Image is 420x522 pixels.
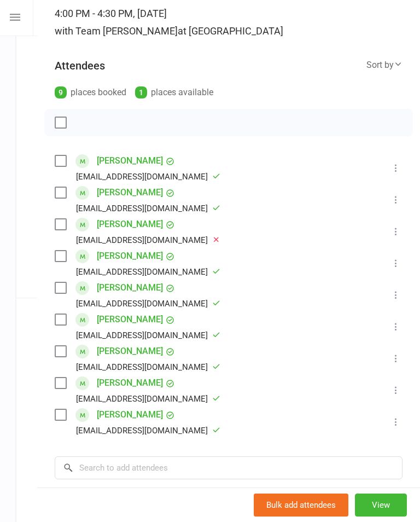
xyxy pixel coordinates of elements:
div: places booked [55,85,126,100]
span: with Team [PERSON_NAME] [55,25,178,37]
div: [EMAIL_ADDRESS][DOMAIN_NAME] [76,392,220,406]
div: [EMAIL_ADDRESS][DOMAIN_NAME] [76,170,220,184]
div: Sort by [366,58,402,72]
div: [EMAIL_ADDRESS][DOMAIN_NAME] [76,360,220,374]
div: [EMAIL_ADDRESS][DOMAIN_NAME] [76,233,220,247]
a: [PERSON_NAME] [97,247,163,265]
a: [PERSON_NAME] [97,311,163,328]
a: [PERSON_NAME] [97,343,163,360]
div: Attendees [55,58,105,73]
div: places available [135,85,213,100]
input: Search to add attendees [55,456,402,479]
button: View [355,494,407,517]
button: Bulk add attendees [254,494,348,517]
div: [EMAIL_ADDRESS][DOMAIN_NAME] [76,201,220,216]
div: [EMAIL_ADDRESS][DOMAIN_NAME] [76,265,220,279]
div: [EMAIL_ADDRESS][DOMAIN_NAME] [76,297,220,311]
div: [EMAIL_ADDRESS][DOMAIN_NAME] [76,328,220,343]
div: [EMAIL_ADDRESS][DOMAIN_NAME] [76,424,220,438]
a: [PERSON_NAME] [97,184,163,201]
a: [PERSON_NAME] [97,279,163,297]
div: 4:00 PM - 4:30 PM, [DATE] [55,5,402,40]
div: 1 [135,86,147,98]
a: [PERSON_NAME] [97,152,163,170]
a: [PERSON_NAME] [97,374,163,392]
span: at [GEOGRAPHIC_DATA] [178,25,283,37]
div: 9 [55,86,67,98]
a: [PERSON_NAME] [97,406,163,424]
a: [PERSON_NAME] [97,216,163,233]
